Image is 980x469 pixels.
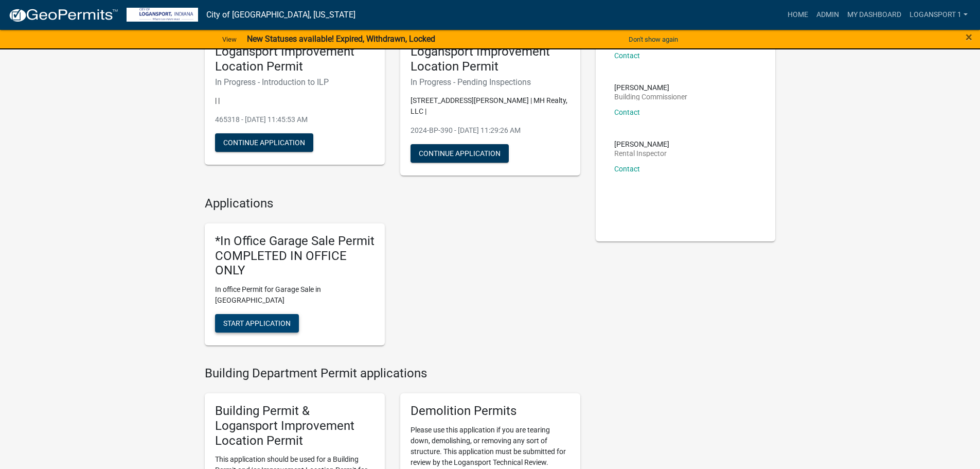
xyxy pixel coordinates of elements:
a: Logansport 1 [905,5,972,25]
button: Close [966,31,972,43]
a: Contact [614,165,640,173]
h6: In Progress - Introduction to ILP [215,77,375,87]
button: Continue Application [411,144,509,163]
h4: Applications [205,196,580,211]
h5: *In Office Garage Sale Permit COMPLETED IN OFFICE ONLY [215,234,375,278]
p: In office Permit for Garage Sale in [GEOGRAPHIC_DATA] [215,284,375,306]
button: Start Application [215,314,299,333]
h5: Demolition Permits [411,404,570,419]
p: [STREET_ADDRESS][PERSON_NAME] | MH Realty, LLC | [411,95,570,117]
strong: New Statuses available! Expired, Withdrawn, Locked [247,34,435,44]
a: My Dashboard [843,5,905,25]
a: Admin [812,5,843,25]
span: × [966,30,972,44]
h6: In Progress - Pending Inspections [411,77,570,87]
p: 2024-BP-390 - [DATE] 11:29:26 AM [411,125,570,136]
span: Start Application [223,319,291,327]
p: Rental Inspector [614,150,669,157]
h4: Building Department Permit applications [205,366,580,381]
a: Home [783,5,812,25]
a: City of [GEOGRAPHIC_DATA], [US_STATE] [206,6,355,24]
button: Continue Application [215,133,313,152]
h5: Building Permit & Logansport Improvement Location Permit [215,30,375,74]
a: Contact [614,51,640,60]
img: City of Logansport, Indiana [127,8,198,22]
h5: Building Permit & Logansport Improvement Location Permit [411,30,570,74]
p: Building Commissioner [614,93,687,100]
p: [PERSON_NAME] [614,141,669,148]
p: 465318 - [DATE] 11:45:53 AM [215,114,375,125]
p: | | [215,95,375,106]
a: View [218,31,241,48]
p: [PERSON_NAME] [614,84,687,91]
h5: Building Permit & Logansport Improvement Location Permit [215,404,375,448]
a: Contact [614,108,640,116]
button: Don't show again [625,31,682,48]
